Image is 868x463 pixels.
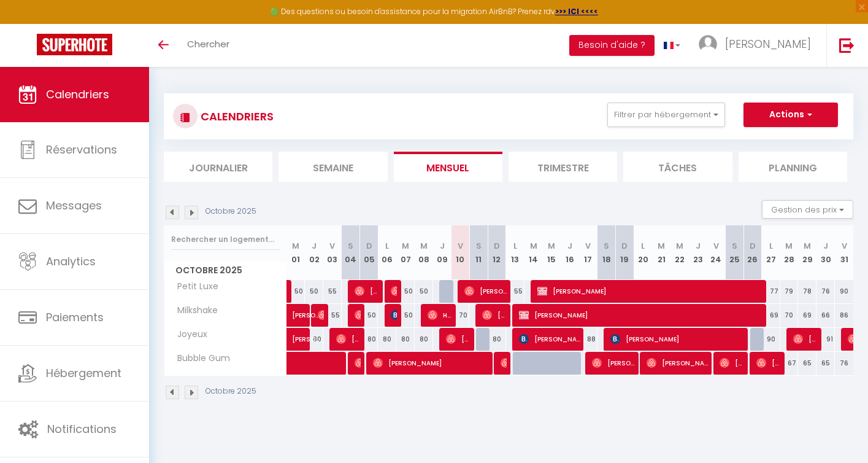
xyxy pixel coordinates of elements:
div: 50 [305,280,323,303]
abbr: M [530,240,537,252]
a: [PERSON_NAME] [287,304,305,327]
abbr: S [348,240,353,252]
span: Messages [46,198,102,213]
abbr: L [641,240,645,252]
li: Journalier [164,152,272,182]
a: >>> ICI <<<< [555,6,598,17]
span: Chercher [187,37,229,50]
th: 16 [561,225,579,280]
th: 04 [342,225,360,280]
abbr: V [329,240,335,252]
div: 65 [798,352,816,375]
th: 24 [707,225,725,280]
th: 20 [634,225,652,280]
span: [PERSON_NAME] [482,303,507,327]
button: Besoin d'aide ? [569,35,655,56]
span: [PERSON_NAME] [647,351,708,375]
div: 86 [835,304,853,327]
th: 26 [743,225,762,280]
span: [PERSON_NAME] [537,279,764,303]
span: [PERSON_NAME] [355,279,379,303]
abbr: J [440,240,445,252]
img: ... [699,35,717,53]
span: Hd Hd [428,303,452,327]
th: 15 [542,225,561,280]
span: Milkshake [166,304,221,317]
abbr: M [548,240,555,252]
span: [PERSON_NAME] [318,303,324,327]
span: [PERSON_NAME] [519,327,580,351]
th: 18 [597,225,616,280]
div: 55 [323,280,342,303]
th: 31 [835,225,853,280]
abbr: M [676,240,683,252]
span: Hébergement [46,365,121,381]
div: 88 [579,328,597,351]
a: [PERSON_NAME] [287,328,305,351]
div: 76 [835,352,853,375]
div: 67 [780,352,799,375]
th: 17 [579,225,597,280]
span: Notifications [47,421,117,437]
span: [PERSON_NAME] [292,321,320,344]
span: [PERSON_NAME] [610,327,745,351]
div: 76 [816,280,835,303]
span: [PERSON_NAME] [391,279,397,303]
th: 21 [652,225,670,280]
th: 29 [798,225,816,280]
div: 50 [396,304,415,327]
th: 09 [433,225,451,280]
abbr: L [385,240,389,252]
abbr: V [842,240,847,252]
span: [PERSON_NAME] [756,351,781,375]
div: 50 [415,280,433,303]
div: 50 [287,280,305,303]
li: Tâches [623,152,732,182]
abbr: D [621,240,628,252]
abbr: V [458,240,463,252]
div: 80 [378,328,396,351]
span: [PERSON_NAME] [720,351,744,375]
div: 80 [396,328,415,351]
abbr: L [769,240,773,252]
th: 02 [305,225,323,280]
img: logout [839,37,855,53]
span: [PERSON_NAME] [725,36,811,52]
span: [PERSON_NAME] [292,297,320,321]
div: 77 [762,280,780,303]
span: Octobre 2025 [164,262,286,279]
span: [PERSON_NAME] [501,351,507,375]
th: 14 [524,225,543,280]
th: 23 [689,225,707,280]
div: 80 [360,328,378,351]
span: [PERSON_NAME] [519,303,764,327]
li: Trimestre [509,152,617,182]
th: 08 [415,225,433,280]
th: 27 [762,225,780,280]
span: [PERSON_NAME] [373,351,490,375]
span: Calendriers [46,87,109,102]
li: Semaine [278,152,387,182]
div: 50 [360,304,378,327]
abbr: D [494,240,500,252]
div: 69 [762,304,780,327]
th: 06 [378,225,396,280]
abbr: V [713,240,719,252]
div: 80 [488,328,506,351]
p: Octobre 2025 [205,386,256,397]
span: [PERSON_NAME] & [PERSON_NAME] [336,327,361,351]
span: Joyeux [166,328,212,341]
abbr: M [658,240,665,252]
th: 10 [451,225,470,280]
span: Bubble Gum [166,352,233,365]
abbr: M [785,240,793,252]
div: 55 [323,304,342,327]
th: 12 [488,225,506,280]
span: [PERSON_NAME] [446,327,470,351]
span: Petit Luxe [166,280,221,294]
input: Rechercher un logement... [171,228,280,251]
button: Filtrer par hébergement [607,103,725,127]
li: Mensuel [394,152,502,182]
div: 55 [506,280,524,303]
